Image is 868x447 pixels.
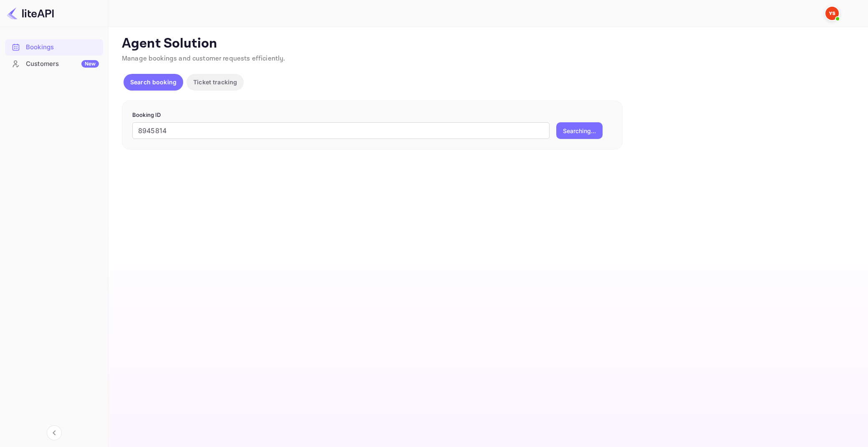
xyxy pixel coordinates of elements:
div: CustomersNew [5,56,103,72]
img: LiteAPI logo [7,7,54,20]
a: CustomersNew [5,56,103,71]
p: Agent Solution [122,35,853,52]
button: Searching... [556,122,603,139]
div: Customers [26,59,99,69]
div: Bookings [5,39,103,56]
a: Bookings [5,39,103,55]
p: Booking ID [132,111,612,119]
input: Enter Booking ID (e.g., 63782194) [132,122,550,139]
span: Manage bookings and customer requests efficiently. [122,54,285,63]
img: Yandex Support [825,7,839,20]
p: Ticket tracking [193,78,237,86]
div: New [81,60,99,68]
p: Search booking [130,78,177,86]
div: Bookings [26,43,99,52]
button: Collapse navigation [47,425,62,440]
